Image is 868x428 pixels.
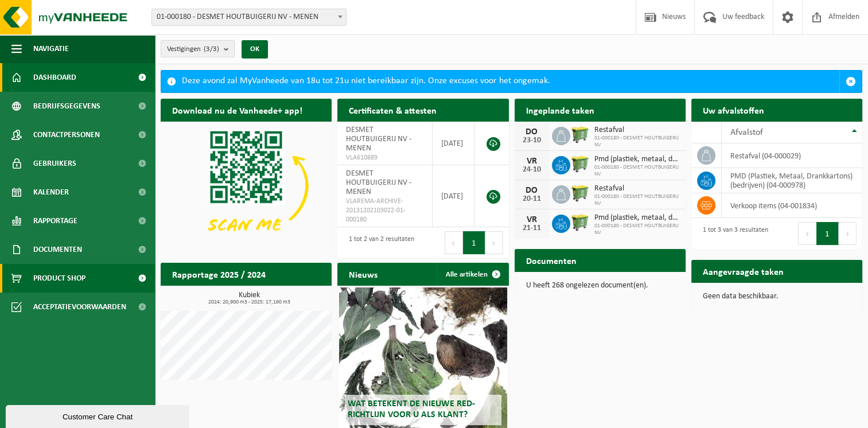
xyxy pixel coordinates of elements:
[337,263,389,285] h2: Nieuws
[816,222,839,245] button: 1
[6,403,192,428] iframe: chat widget
[433,165,474,227] td: [DATE]
[722,143,862,168] td: restafval (04-000029)
[33,149,76,178] span: Gebruikers
[33,63,76,92] span: Dashboard
[722,168,862,193] td: PMD (Plastiek, Metaal, Drankkartons) (bedrijven) (04-000978)
[594,135,680,149] span: 01-000180 - DESMET HOUTBUIGERIJ NV
[691,99,776,121] h2: Uw afvalstoffen
[594,126,680,135] span: Restafval
[433,122,474,165] td: [DATE]
[33,293,126,321] span: Acceptatievoorwaarden
[515,99,606,121] h2: Ingeplande taken
[570,154,590,174] img: WB-0660-HPE-GN-50
[515,249,588,271] h2: Documenten
[722,193,862,218] td: verkoop items (04-001834)
[242,40,268,59] button: OK
[437,263,508,286] a: Alle artikelen
[594,213,680,223] span: Pmd (plastiek, metaal, drankkartons) (bedrijven)
[520,195,543,203] div: 20-11
[346,153,423,162] span: VLA610889
[204,45,219,53] count: (3/3)
[346,169,411,196] span: DESMET HOUTBUIGERIJ NV - MENEN
[33,34,69,63] span: Navigatie
[348,399,475,419] span: Wat betekent de nieuwe RED-richtlijn voor u als klant?
[526,282,674,290] p: U heeft 268 ongelezen document(en).
[343,230,414,255] div: 1 tot 2 van 2 resultaten
[161,263,277,285] h2: Rapportage 2025 / 2024
[33,207,77,235] span: Rapportage
[570,125,590,145] img: WB-0660-HPE-GN-50
[520,166,543,174] div: 24-10
[570,213,590,232] img: WB-0660-HPE-GN-50
[246,285,330,308] a: Bekijk rapportage
[161,99,314,121] h2: Download nu de Vanheede+ app!
[703,293,851,301] p: Geen data beschikbaar.
[161,40,235,57] button: Vestigingen(3/3)
[33,178,69,207] span: Kalender
[463,231,485,254] button: 1
[33,120,100,149] span: Contactpersonen
[182,71,839,92] div: Deze avond zal MyVanheede van 18u tot 21u niet bereikbaar zijn. Onze excuses voor het ongemak.
[346,197,423,224] span: VLAREMA-ARCHIVE-20131202103022-01-000180
[33,264,85,293] span: Product Shop
[520,137,543,145] div: 23-10
[161,122,332,250] img: Download de VHEPlus App
[337,99,448,121] h2: Certificaten & attesten
[697,221,768,246] div: 1 tot 3 van 3 resultaten
[33,235,82,264] span: Documenten
[520,224,543,232] div: 21-11
[730,128,763,137] span: Afvalstof
[520,157,543,166] div: VR
[520,127,543,137] div: DO
[445,231,463,254] button: Previous
[166,291,332,305] h3: Kubiek
[346,126,411,153] span: DESMET HOUTBUIGERIJ NV - MENEN
[570,184,590,203] img: WB-0660-HPE-GN-50
[166,299,332,305] span: 2024: 20,900 m3 - 2025: 17,160 m3
[839,222,857,245] button: Next
[152,9,346,25] span: 01-000180 - DESMET HOUTBUIGERIJ NV - MENEN
[151,9,347,26] span: 01-000180 - DESMET HOUTBUIGERIJ NV - MENEN
[485,231,503,254] button: Next
[691,260,795,282] h2: Aangevraagde taken
[594,164,680,178] span: 01-000180 - DESMET HOUTBUIGERIJ NV
[520,215,543,224] div: VR
[594,155,680,164] span: Pmd (plastiek, metaal, drankkartons) (bedrijven)
[594,193,680,207] span: 01-000180 - DESMET HOUTBUIGERIJ NV
[520,186,543,195] div: DO
[798,222,816,245] button: Previous
[33,92,100,120] span: Bedrijfsgegevens
[594,223,680,236] span: 01-000180 - DESMET HOUTBUIGERIJ NV
[594,184,680,193] span: Restafval
[167,41,219,58] span: Vestigingen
